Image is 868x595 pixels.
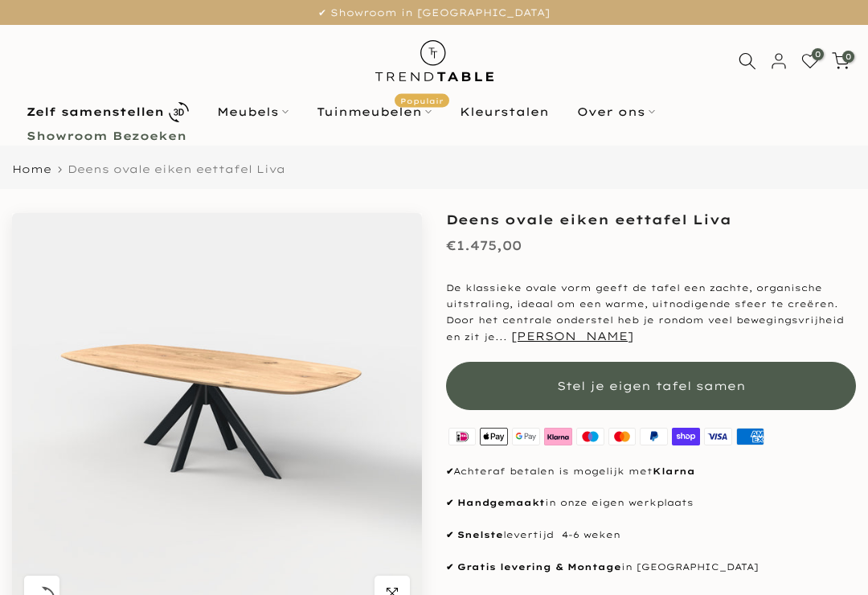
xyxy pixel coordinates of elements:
[446,281,856,345] p: De klassieke ovale vorm geeft de tafel een zachte, organische uitstraling, ideaal om een warme, u...
[457,529,503,540] strong: Snelste
[842,51,854,63] span: 0
[68,162,285,175] span: Deens ovale eiken eettafel Liva
[446,497,453,508] strong: ✔
[653,466,695,477] strong: Klarna
[302,102,445,121] a: TuinmeubelenPopulair
[12,98,203,126] a: Zelf samenstellen
[801,52,819,70] a: 0
[446,466,453,477] strong: ✔
[832,52,850,70] a: 0
[563,102,669,121] a: Over ons
[364,25,505,96] img: trend-table
[457,561,621,572] strong: Gratis levering & Montage
[203,102,302,121] a: Meubels
[734,426,766,448] img: american express
[446,362,856,410] button: Stel je eigen tafel samen
[20,4,848,22] p: ✔ Showroom in [GEOGRAPHIC_DATA]
[446,560,856,576] p: in [GEOGRAPHIC_DATA]
[574,426,606,448] img: maestro
[557,379,746,393] span: Stel je eigen tafel samen
[395,94,449,108] span: Populair
[446,213,856,226] h1: Deens ovale eiken eettafel Liva
[12,164,51,174] a: Home
[702,426,735,448] img: visa
[446,464,856,480] p: Achteraf betalen is mogelijk met
[446,234,522,257] div: €1.475,00
[510,426,542,448] img: google pay
[812,48,824,60] span: 0
[606,426,638,448] img: master
[445,102,563,121] a: Kleurstalen
[446,529,453,540] strong: ✔
[638,426,670,448] img: paypal
[27,130,186,142] b: Showroom Bezoeken
[12,126,200,146] a: Showroom Bezoeken
[670,426,702,448] img: shopify pay
[511,329,633,343] button: [PERSON_NAME]
[446,426,478,448] img: ideal
[446,527,856,544] p: levertijd 4-6 weken
[446,495,856,511] p: in onze eigen werkplaats
[457,497,545,508] strong: Handgemaakt
[27,106,164,117] b: Zelf samenstellen
[478,426,510,448] img: apple pay
[542,426,574,448] img: klarna
[446,561,453,572] strong: ✔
